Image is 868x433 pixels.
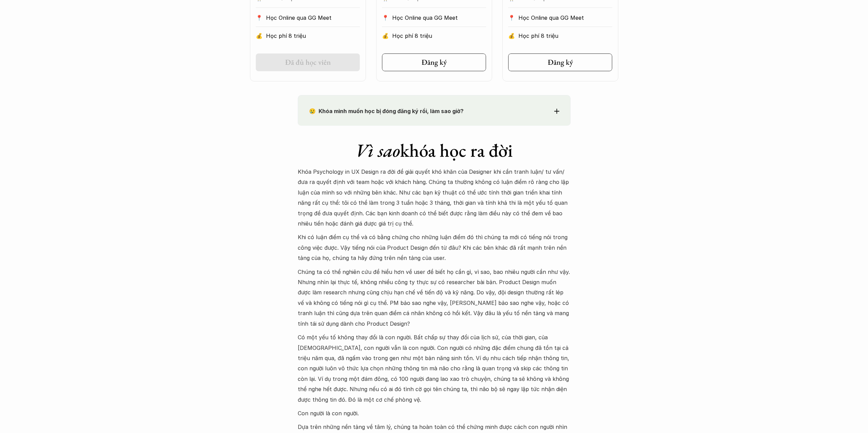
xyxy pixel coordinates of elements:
[392,13,486,23] p: Học Online qua GG Meet
[518,13,612,23] p: Học Online qua GG Meet
[256,31,263,41] p: 💰
[392,31,486,41] p: Học phí 8 triệu
[256,15,263,21] p: 📍
[298,267,571,329] p: Chúng ta có thể nghiên cứu để hiểu hơn về user để biết họ cần gì, vì sao, bao nhiêu người cần như...
[309,108,464,114] strong: 😢 Khóa mình muốn học bị đóng đăng ký rồi, làm sao giờ?
[298,408,571,418] p: Con người là con người.
[382,53,486,71] a: Đăng ký
[298,332,571,405] p: Có một yếu tố không thay đổi là con người. Bất chấp sự thay đổi của lịch sử, của thời gian, của [...
[548,58,573,67] h5: Đăng ký
[266,31,360,41] p: Học phí 8 triệu
[266,13,360,23] p: Học Online qua GG Meet
[355,138,400,162] em: Vì sao
[382,15,389,21] p: 📍
[298,139,571,161] h1: khóa học ra đời
[298,167,571,229] p: Khóa Psychology in UX Design ra đời để giải quyết khó khăn của Designer khi cần tranh luận/ tư vấ...
[285,58,331,67] h5: Đã đủ học viên
[422,58,447,67] h5: Đăng ký
[508,53,612,71] a: Đăng ký
[518,31,612,41] p: Học phí 8 triệu
[508,15,515,21] p: 📍
[508,31,515,41] p: 💰
[298,232,571,263] p: Khi có luận điểm cụ thể và có bằng chứng cho những luận điểm đó thì chúng ta mới có tiếng nói tro...
[382,31,389,41] p: 💰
